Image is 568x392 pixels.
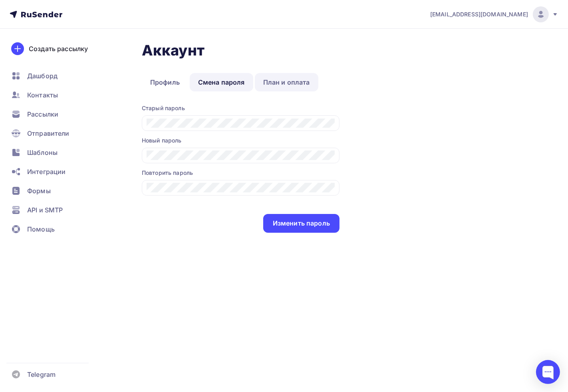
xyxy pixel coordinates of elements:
a: Формы [6,183,101,199]
a: Контакты [6,87,101,103]
span: Рассылки [27,109,58,119]
span: Интеграции [27,167,66,176]
a: Рассылки [6,106,101,122]
span: Формы [27,186,51,196]
a: Дашборд [6,68,101,84]
div: Создать рассылку [29,44,88,53]
span: Шаблоны [27,148,58,157]
a: Профиль [142,73,188,91]
div: Изменить пароль [273,219,330,228]
a: [EMAIL_ADDRESS][DOMAIN_NAME] [430,6,558,22]
span: API и SMTP [27,205,63,215]
span: [EMAIL_ADDRESS][DOMAIN_NAME] [430,10,528,18]
span: Помощь [27,224,55,234]
a: План и оплата [255,73,318,91]
a: Шаблоны [6,145,101,160]
div: Повторить пароль [142,169,340,177]
div: Новый пароль [142,137,340,145]
span: Дашборд [27,71,58,81]
h1: Аккаунт [142,42,534,59]
div: Старый пароль [142,104,340,112]
span: Telegram [27,370,56,379]
a: Смена пароля [190,73,253,91]
span: Контакты [27,90,58,100]
a: Отправители [6,125,101,141]
span: Отправители [27,129,70,138]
